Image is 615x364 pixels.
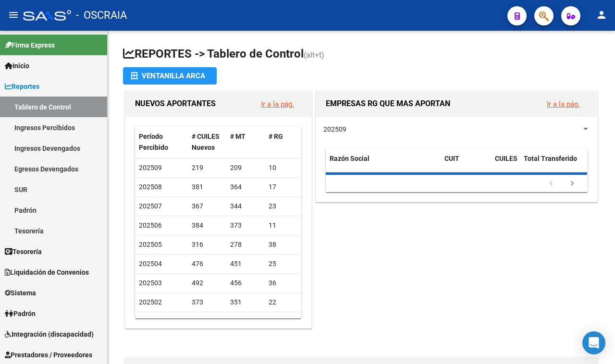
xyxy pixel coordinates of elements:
[230,162,261,173] div: 209
[192,182,222,193] div: 381
[326,148,441,180] datatable-header-cell: Razón Social
[192,316,222,327] div: 130
[5,246,42,257] span: Tesorería
[139,221,162,229] span: 202506
[269,258,299,269] div: 25
[5,61,29,71] span: Inicio
[269,316,299,327] div: 36
[135,99,216,108] span: NUEVOS APORTANTES
[230,239,261,250] div: 278
[5,350,92,360] span: Prestadores / Proveedores
[491,148,520,180] datatable-header-cell: CUILES
[230,278,261,289] div: 456
[495,155,517,162] span: CUILES
[192,220,222,231] div: 384
[5,329,94,340] span: Integración (discapacidad)
[304,50,324,60] span: (alt+t)
[230,258,261,269] div: 451
[5,40,55,50] span: Firma Express
[131,67,209,85] div: Ventanilla ARCA
[253,95,302,113] button: Ir a la pág.
[123,67,217,85] button: Ventanilla ARCA
[520,148,587,180] datatable-header-cell: Total Transferido
[5,267,89,278] span: Liquidación de Convenios
[135,126,188,158] datatable-header-cell: Período Percibido
[139,133,168,151] span: Período Percibido
[441,148,491,180] datatable-header-cell: CUIT
[192,133,220,151] span: # CUILES Nuevos
[582,331,605,354] div: Open Intercom Messenger
[265,126,303,158] datatable-header-cell: # RG
[323,125,346,133] span: 202509
[123,46,600,63] h1: REPORTES -> Tablero de Control
[524,155,577,162] span: Total Transferido
[76,5,127,26] span: - OSCRAIA
[139,241,162,248] span: 202505
[192,239,222,250] div: 316
[139,164,162,171] span: 202509
[269,220,299,231] div: 11
[230,201,261,212] div: 344
[261,100,294,109] a: Ir a la pág.
[5,308,36,319] span: Padrón
[230,316,261,327] div: 94
[269,201,299,212] div: 23
[330,155,369,162] span: Razón Social
[539,95,588,113] button: Ir a la pág.
[269,278,299,289] div: 36
[5,81,39,92] span: Reportes
[596,9,607,21] mat-icon: person
[188,126,226,158] datatable-header-cell: # CUILES Nuevos
[269,162,299,173] div: 10
[542,179,560,189] a: go to previous page
[563,179,581,189] a: go to next page
[230,133,246,140] span: # MT
[269,182,299,193] div: 17
[230,220,261,231] div: 373
[444,155,459,162] span: CUIT
[5,288,36,298] span: Sistema
[192,162,222,173] div: 219
[192,201,222,212] div: 367
[192,297,222,308] div: 373
[269,239,299,250] div: 38
[230,297,261,308] div: 351
[269,297,299,308] div: 22
[139,279,162,287] span: 202503
[139,260,162,267] span: 202504
[226,126,265,158] datatable-header-cell: # MT
[139,317,162,325] span: 202501
[192,258,222,269] div: 476
[230,182,261,193] div: 364
[269,133,283,140] span: # RG
[547,100,580,109] a: Ir a la pág.
[326,99,450,108] span: EMPRESAS RG QUE MAS APORTAN
[192,278,222,289] div: 492
[8,9,19,21] mat-icon: menu
[139,298,162,306] span: 202502
[139,202,162,210] span: 202507
[139,183,162,191] span: 202508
